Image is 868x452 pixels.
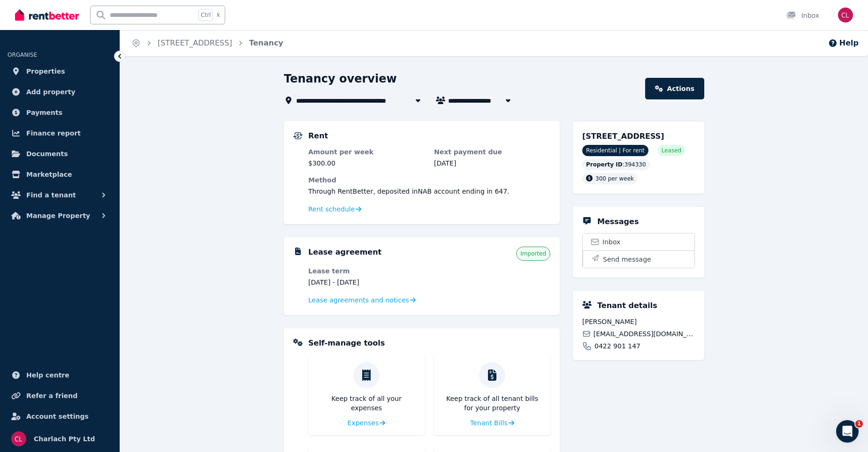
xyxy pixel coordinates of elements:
button: Help [828,38,859,49]
a: Lease agreements and notices [308,295,416,305]
a: Documents [8,144,112,163]
span: Residential | For rent [582,145,648,156]
span: [STREET_ADDRESS] [582,132,664,141]
dt: Amount per week [308,147,425,157]
div: Inbox [786,11,819,20]
span: Charlach Pty Ltd [34,433,95,444]
span: Imported [520,250,546,257]
span: Lease agreements and notices [308,295,409,305]
img: Charlach Pty Ltd [838,8,853,23]
dt: Lease term [308,266,425,276]
span: Manage Property [26,210,90,221]
span: Add property [26,86,76,98]
span: Expenses [348,418,379,428]
span: Properties [26,66,65,77]
p: Keep track of all your expenses [316,394,417,413]
dt: Method [308,175,550,185]
a: Refer a friend [8,386,112,405]
span: Property ID [586,161,623,168]
nav: Breadcrumb [120,30,295,56]
h5: Messages [597,216,639,227]
span: Refer a friend [26,390,77,401]
img: Charlach Pty Ltd [11,431,26,446]
span: [EMAIL_ADDRESS][DOMAIN_NAME] [594,329,695,339]
button: Manage Property [8,206,112,225]
a: Account settings [8,407,112,426]
span: Send message [603,255,651,264]
img: Rental Payments [293,132,303,139]
h1: Tenancy overview [284,71,397,86]
span: Find a tenant [26,189,76,201]
a: [STREET_ADDRESS] [158,38,232,47]
dd: [DATE] [434,158,550,168]
span: Documents [26,148,68,159]
span: ORGANISE [8,52,37,58]
span: [PERSON_NAME] [582,317,695,326]
h5: Tenant details [597,300,657,311]
span: Help centre [26,369,69,381]
span: Tenant Bills [470,418,508,428]
a: Add property [8,83,112,101]
img: RentBetter [15,8,79,22]
h5: Lease agreement [308,247,381,258]
a: Expenses [348,418,386,428]
span: Inbox [602,237,620,247]
span: Leased [662,147,681,154]
span: Rent schedule [308,204,355,214]
dd: [DATE] - [DATE] [308,278,425,287]
button: Send message [583,250,694,268]
div: : 394330 [582,159,650,170]
p: Keep track of all tenant bills for your property [442,394,543,413]
a: Finance report [8,124,112,143]
span: Finance report [26,128,81,139]
iframe: Intercom live chat [836,420,859,443]
span: 1 [855,420,863,428]
dd: $300.00 [308,158,425,168]
span: Marketplace [26,169,72,180]
span: 0422 901 147 [594,341,640,351]
a: Rent schedule [308,204,362,214]
span: Account settings [26,411,89,422]
dt: Next payment due [434,147,550,157]
a: Help centre [8,366,112,384]
a: Marketplace [8,165,112,184]
h5: Rent [308,130,328,142]
button: Find a tenant [8,186,112,204]
a: Payments [8,103,112,122]
a: Tenancy [249,38,283,47]
span: k [217,11,220,19]
a: Properties [8,62,112,81]
span: Through RentBetter , deposited in NAB account ending in 647 . [308,188,510,195]
a: Inbox [583,234,694,250]
span: Ctrl [198,9,213,21]
a: Tenant Bills [470,418,514,428]
span: Payments [26,107,62,118]
span: 300 per week [595,175,634,182]
a: Actions [645,78,704,99]
h5: Self-manage tools [308,338,385,349]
